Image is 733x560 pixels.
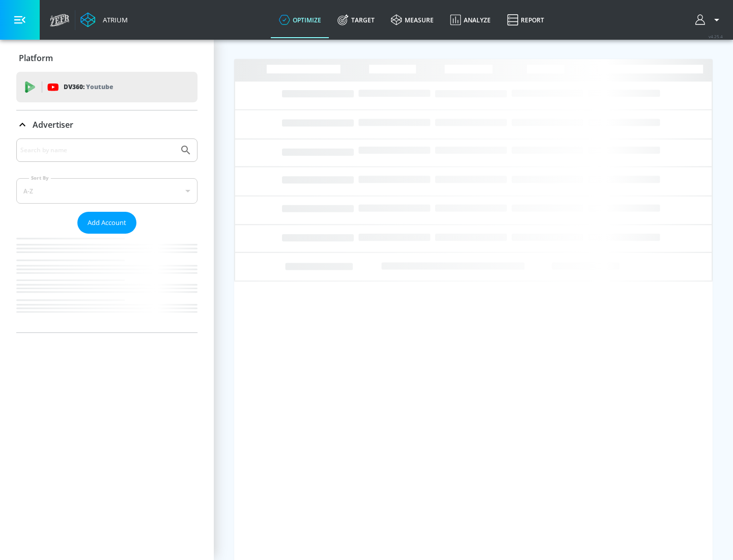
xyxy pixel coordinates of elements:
label: Sort By [29,175,51,181]
p: DV360: [64,81,113,93]
button: Add Account [77,212,136,234]
div: DV360: Youtube [16,72,198,102]
input: Search by name [20,144,175,157]
span: v 4.25.4 [709,34,723,39]
p: Platform [19,52,53,64]
div: A-Z [16,178,198,204]
p: Youtube [86,81,113,92]
a: Report [499,2,552,38]
nav: list of Advertiser [16,234,198,332]
div: Advertiser [16,110,198,139]
a: optimize [271,2,329,38]
div: Atrium [99,15,128,24]
a: Target [329,2,383,38]
a: Atrium [80,12,128,27]
a: measure [383,2,442,38]
span: Add Account [88,217,126,229]
div: Advertiser [16,138,198,332]
a: Analyze [442,2,499,38]
div: Platform [16,44,198,72]
p: Advertiser [33,119,73,130]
